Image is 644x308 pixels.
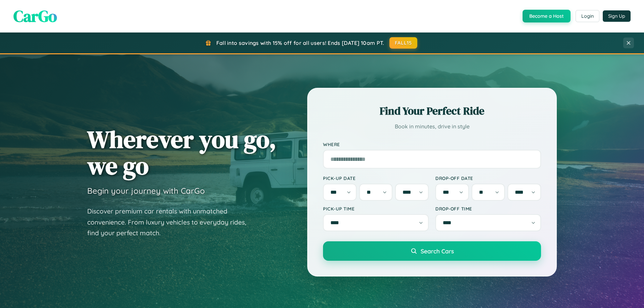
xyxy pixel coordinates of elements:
span: Fall into savings with 15% off for all users! Ends [DATE] 10am PT. [216,40,384,46]
p: Book in minutes, drive in style [323,122,541,131]
label: Drop-off Date [435,175,541,181]
h1: Wherever you go, we go [87,126,276,179]
label: Pick-up Date [323,175,429,181]
button: Search Cars [323,241,541,261]
button: Sign Up [603,10,631,22]
label: Pick-up Time [323,206,429,211]
button: Login [576,10,599,22]
span: Search Cars [421,247,454,255]
span: CarGo [13,5,57,27]
h2: Find Your Perfect Ride [323,104,541,118]
label: Drop-off Time [435,206,541,211]
p: Discover premium car rentals with unmatched convenience. From luxury vehicles to everyday rides, ... [87,206,255,239]
label: Where [323,141,541,147]
h3: Begin your journey with CarGo [87,186,205,196]
button: Become a Host [523,10,571,22]
button: FALL15 [389,37,418,49]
